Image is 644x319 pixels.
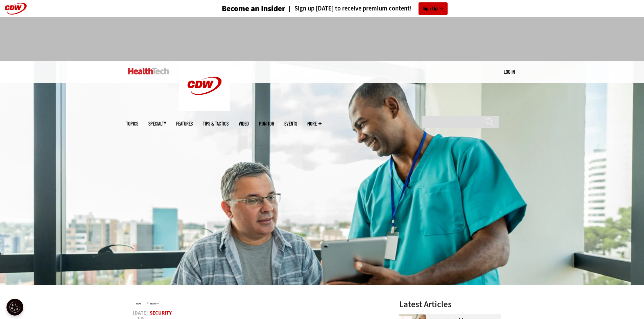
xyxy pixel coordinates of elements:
[150,310,172,316] a: Security
[6,299,23,316] button: Open Preferences
[6,299,23,316] div: Cookie Settings
[133,311,148,316] span: [DATE]
[128,68,169,74] img: Home
[504,68,515,75] div: User menu
[284,121,297,126] a: Events
[196,5,285,13] a: Become an Insider
[179,61,230,111] img: Home
[179,106,230,113] a: CDW
[419,2,448,15] a: Sign Up
[150,302,159,305] a: Security
[504,69,515,75] a: Log in
[399,300,501,309] h3: Latest Articles
[126,121,138,126] span: Topics
[136,300,382,305] div: »
[203,121,229,126] a: Tips & Tactics
[307,121,321,126] span: More
[199,24,445,54] iframe: advertisement
[239,121,249,126] a: Video
[148,121,166,126] span: Specialty
[259,121,274,126] a: MonITor
[285,5,412,12] a: Sign up [DATE] to receive premium content!
[176,121,193,126] a: Features
[136,302,141,305] a: Home
[222,5,285,13] h3: Become an Insider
